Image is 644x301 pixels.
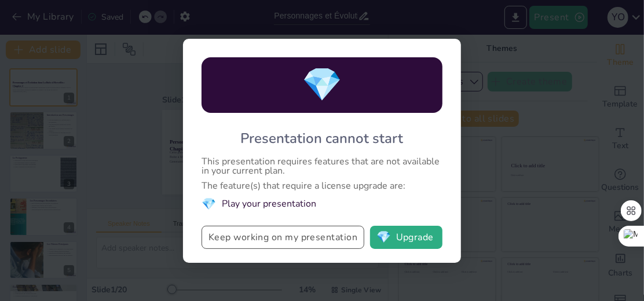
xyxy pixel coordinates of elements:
span: diamond [302,63,342,107]
div: The feature(s) that require a license upgrade are: [202,181,442,190]
div: Presentation cannot start [241,129,404,148]
button: diamondUpgrade [370,226,442,249]
li: Play your presentation [202,196,442,212]
span: diamond [202,196,216,212]
div: This presentation requires features that are not available in your current plan. [202,157,442,175]
span: diamond [376,232,391,243]
button: Keep working on my presentation [202,226,364,249]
